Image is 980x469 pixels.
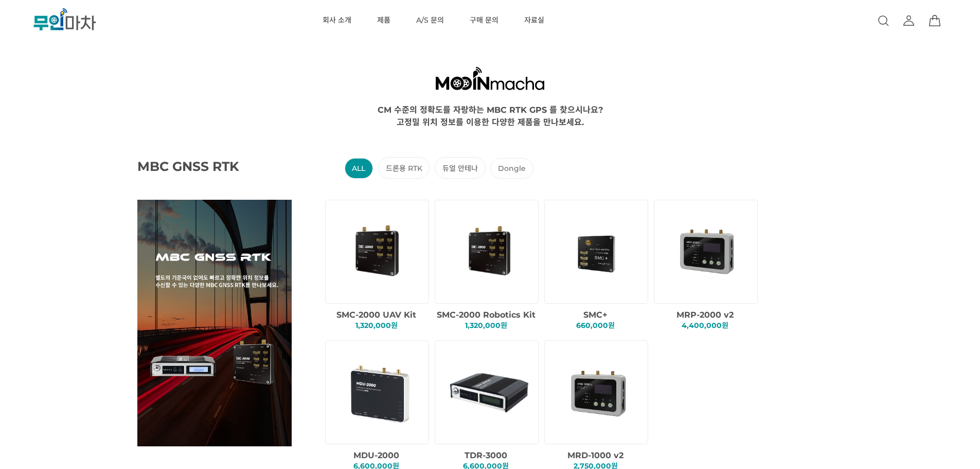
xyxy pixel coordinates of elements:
[137,159,266,174] span: MBC GNSS RTK
[444,207,532,296] img: dd1389de6ba74b56ed1c86d804b0ca77.png
[335,207,423,296] img: 1ee78b6ef8b89e123d6f4d8a617f2cc2.png
[355,321,398,330] span: 1,320,000원
[490,158,533,179] li: Dongle
[676,310,734,320] span: MRP-2000 v2
[465,321,507,330] span: 1,320,000원
[465,450,507,460] span: TDR-3000
[682,321,728,330] span: 4,400,000원
[554,348,642,436] img: 74693795f3d35c287560ef585fd79621.png
[444,348,532,436] img: 29e1ed50bec2d2c3d08ab21b2fffb945.png
[353,450,399,460] span: MDU-2000
[437,310,536,320] span: SMC-2000 Robotics Kit
[554,207,642,296] img: f8268eb516eb82712c4b199d88f6799e.png
[567,450,623,460] span: MRD-1000 v2
[335,348,423,436] img: 6483618fc6c74fd86d4df014c1d99106.png
[664,207,752,296] img: 9b9ab8696318a90dfe4e969267b5ed87.png
[137,200,292,446] img: main_GNSS_RTK.png
[435,157,485,179] li: 듀얼 안테나
[345,158,373,179] li: ALL
[336,310,416,320] span: SMC-2000 UAV Kit
[583,310,608,320] span: SMC+
[39,103,941,128] div: CM 수준의 정확도를 자랑하는 MBC RTK GPS 를 찾으시나요? 고정밀 위치 정보를 이용한 다양한 제품을 만나보세요.
[576,321,615,330] span: 660,000원
[378,157,430,179] li: 드론용 RTK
